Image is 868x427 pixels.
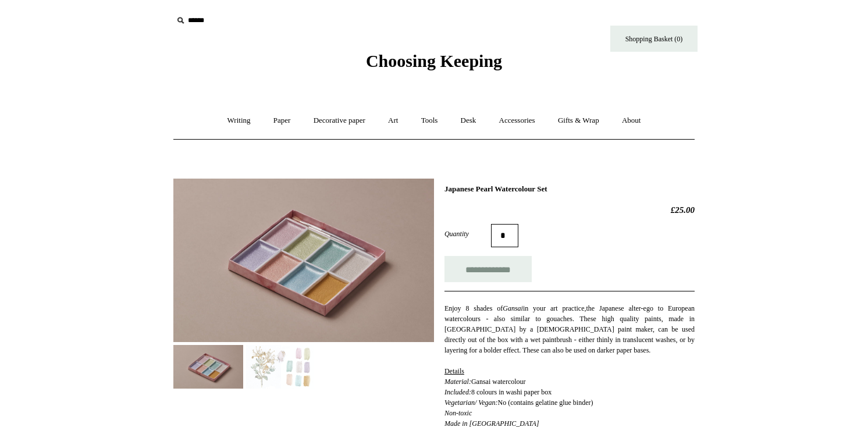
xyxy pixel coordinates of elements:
[444,304,695,396] span: the Japanese alter-ego to European watercolours - also similar to gouaches. These high quality pa...
[217,105,261,136] a: Writing
[173,179,434,342] img: Japanese Pearl Watercolour Set
[610,26,698,52] a: Shopping Basket (0)
[523,304,585,312] span: in your art practice
[246,345,316,389] img: Japanese Pearl Watercolour Set
[489,105,546,136] a: Accessories
[444,229,491,239] label: Quantity
[444,398,498,407] em: Vegetarian/ Vegan:
[444,205,695,215] h2: £25.00
[444,388,471,396] em: Included:
[444,367,464,375] span: Details
[303,105,376,136] a: Decorative paper
[611,105,652,136] a: About
[444,378,471,386] em: Material:
[263,105,301,136] a: Paper
[411,105,449,136] a: Tools
[366,51,502,70] span: Choosing Keeping
[444,304,503,312] span: Enjoy 8 shades of
[378,105,408,136] a: Art
[547,105,610,136] a: Gifts & Wrap
[584,304,586,312] em: ,
[444,184,695,194] h1: Japanese Pearl Watercolour Set
[450,105,487,136] a: Desk
[173,345,243,389] img: Japanese Pearl Watercolour Set
[366,61,502,69] a: Choosing Keeping
[503,304,523,312] em: Gansai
